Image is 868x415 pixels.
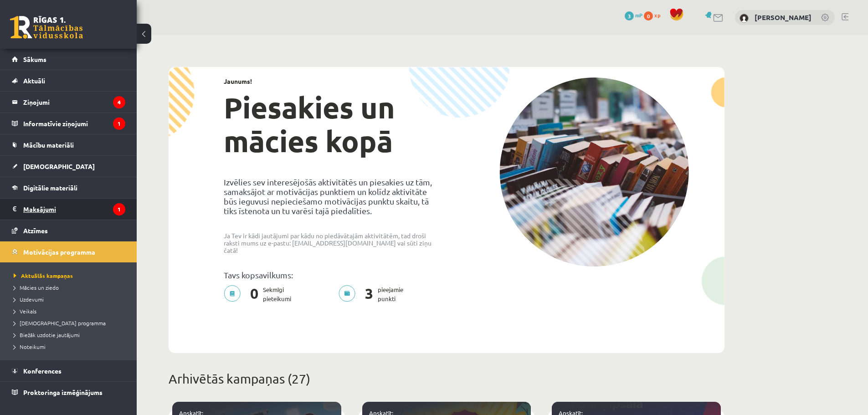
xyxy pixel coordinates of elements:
a: Informatīvie ziņojumi1 [12,113,125,134]
a: Proktoringa izmēģinājums [12,382,125,403]
a: 3 mP [625,11,642,19]
p: Izvēlies sev interesējošās aktivitātēs un piesakies uz tām, samaksājot ar motivācijas punktiem un... [224,177,440,215]
strong: Jaunums! [224,77,252,85]
span: xp [654,11,660,19]
img: campaign-image-1c4f3b39ab1f89d1fca25a8facaab35ebc8e40cf20aedba61fd73fb4233361ac.png [499,77,689,266]
span: Motivācijas programma [23,248,95,256]
span: Atzīmes [23,226,48,235]
span: 0 [246,285,263,303]
p: Ja Tev ir kādi jautājumi par kādu no piedāvātajām aktivitātēm, tad droši raksti mums uz e-pastu: ... [224,232,440,254]
legend: Ziņojumi [23,92,125,113]
a: Ziņojumi4 [12,92,125,113]
a: Konferences [12,360,125,381]
span: [DEMOGRAPHIC_DATA] programma [14,319,106,327]
span: Uzdevumi [14,296,44,303]
span: Aktuāli [23,77,45,85]
span: mP [635,11,642,19]
span: Mācies un ziedo [14,284,59,291]
span: Aktuālās kampaņas [14,272,73,279]
span: 3 [360,285,378,303]
a: Atzīmes [12,220,125,241]
span: Veikals [14,307,36,315]
span: 3 [625,11,634,20]
a: Sākums [12,49,125,70]
span: Konferences [23,367,62,375]
a: 0 xp [644,11,665,19]
p: pieejamie punkti [339,285,409,303]
span: [DEMOGRAPHIC_DATA] [23,162,95,170]
a: Digitālie materiāli [12,177,125,198]
span: Digitālie materiāli [23,184,77,192]
span: Proktoringa izmēģinājums [23,388,103,396]
span: Sākums [23,55,46,63]
a: Aktuālās kampaņas [14,272,128,280]
a: [DEMOGRAPHIC_DATA] [12,156,125,177]
a: [DEMOGRAPHIC_DATA] programma [14,319,128,327]
i: 1 [113,118,125,130]
i: 4 [113,96,125,108]
p: Tavs kopsavilkums: [224,270,440,280]
legend: Informatīvie ziņojumi [23,113,125,134]
h1: Piesakies un mācies kopā [224,91,440,158]
a: Veikals [14,307,128,315]
a: Rīgas 1. Tālmācības vidusskola [10,16,83,39]
span: 0 [644,11,653,20]
a: Noteikumi [14,343,128,351]
a: Motivācijas programma [12,241,125,262]
a: Biežāk uzdotie jautājumi [14,331,128,339]
p: Arhivētās kampaņas (27) [169,369,724,389]
legend: Maksājumi [23,199,125,220]
span: Noteikumi [14,343,46,350]
i: 1 [113,203,125,215]
span: Mācību materiāli [23,141,74,149]
a: [PERSON_NAME] [755,13,812,22]
a: Mācību materiāli [12,134,125,155]
a: Aktuāli [12,70,125,91]
a: Mācies un ziedo [14,283,128,292]
a: Uzdevumi [14,295,128,303]
span: Biežāk uzdotie jautājumi [14,331,80,338]
a: Maksājumi1 [12,199,125,220]
p: Sekmīgi pieteikumi [224,285,297,303]
img: Ralfs Bojarunecs [740,14,749,23]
